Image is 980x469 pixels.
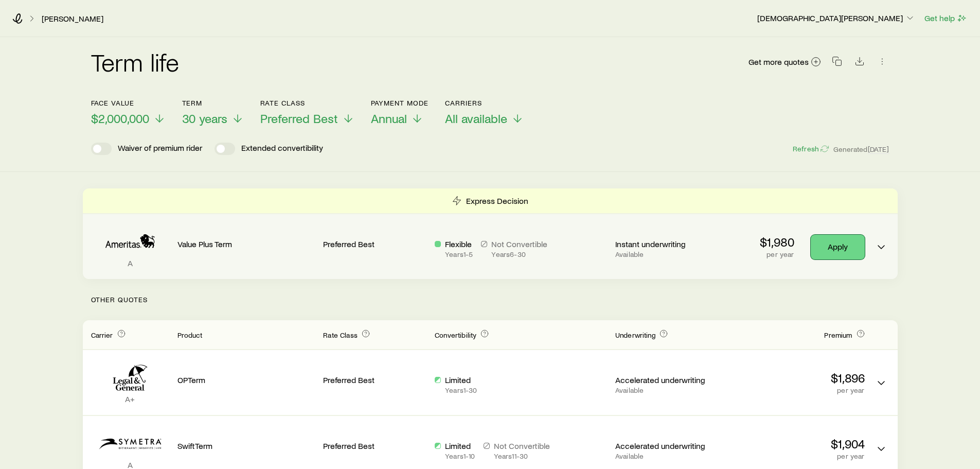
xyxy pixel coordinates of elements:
button: CarriersAll available [445,99,524,126]
p: Instant underwriting [615,239,719,249]
span: Get more quotes [749,58,809,66]
button: Payment ModeAnnual [371,99,429,126]
a: Download CSV [852,58,867,68]
p: per year [760,250,794,258]
span: Annual [371,111,407,126]
span: Underwriting [615,331,655,339]
p: Preferred Best [323,375,426,385]
span: Rate Class [323,331,358,339]
span: Preferred Best [260,111,338,126]
div: Term quotes [83,188,898,279]
p: Available [615,250,719,258]
p: Years 1 - 5 [445,250,473,258]
span: $2,000,000 [91,111,149,126]
p: OPTerm [177,375,315,385]
p: per year [727,386,865,394]
p: Flexible [445,239,473,249]
p: Other Quotes [83,279,898,320]
p: $1,980 [760,235,794,249]
p: Years 11 - 30 [494,452,550,460]
a: Get more quotes [748,56,822,68]
a: Apply [811,235,865,259]
p: Preferred Best [323,239,426,249]
button: [DEMOGRAPHIC_DATA][PERSON_NAME] [757,12,916,25]
p: Accelerated underwriting [615,441,719,451]
p: Years 1 - 30 [445,386,477,394]
p: SwiftTerm [177,441,315,451]
p: Limited [445,375,477,385]
button: Refresh [792,144,829,154]
span: Convertibility [435,331,476,339]
p: Extended convertibility [241,143,323,155]
button: Term30 years [182,99,244,126]
p: [DEMOGRAPHIC_DATA][PERSON_NAME] [757,13,915,23]
p: Waiver of premium rider [118,143,202,155]
p: Value Plus Term [177,239,315,249]
p: Not Convertible [491,239,547,249]
button: Face value$2,000,000 [91,99,166,126]
p: Years 6 - 30 [491,250,547,258]
a: [PERSON_NAME] [41,14,104,24]
span: Product [177,331,203,339]
p: $1,896 [727,371,865,385]
p: Preferred Best [323,441,426,451]
span: All available [445,111,507,126]
p: Accelerated underwriting [615,375,719,385]
p: Term [182,99,244,107]
p: per year [727,452,865,460]
p: Carriers [445,99,524,107]
span: 30 years [182,111,227,126]
p: Face value [91,99,166,107]
span: Generated [833,145,889,154]
p: Payment Mode [371,99,429,107]
h2: Term life [91,49,180,74]
p: Rate Class [260,99,354,107]
p: A+ [91,394,169,404]
p: Years 1 - 10 [445,452,475,460]
button: Get help [924,12,968,24]
span: Premium [824,331,852,339]
p: Limited [445,441,475,451]
p: $1,904 [727,437,865,451]
button: Rate ClassPreferred Best [260,99,354,126]
span: [DATE] [868,145,889,154]
p: A [91,258,169,268]
p: Available [615,386,719,394]
p: Express Decision [466,196,528,206]
span: Carrier [91,331,113,339]
p: Available [615,452,719,460]
p: Not Convertible [494,441,550,451]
